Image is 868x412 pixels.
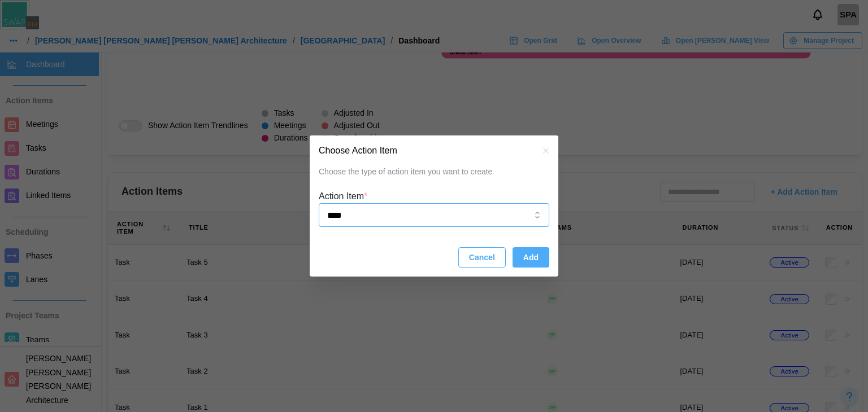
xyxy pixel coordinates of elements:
[319,190,367,204] label: Action Item
[469,248,495,267] span: Cancel
[319,146,397,155] h2: Choose Action Item
[513,247,549,268] button: Add
[319,166,549,178] div: Choose the type of action item you want to create
[523,248,539,267] span: Add
[458,247,506,268] button: Cancel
